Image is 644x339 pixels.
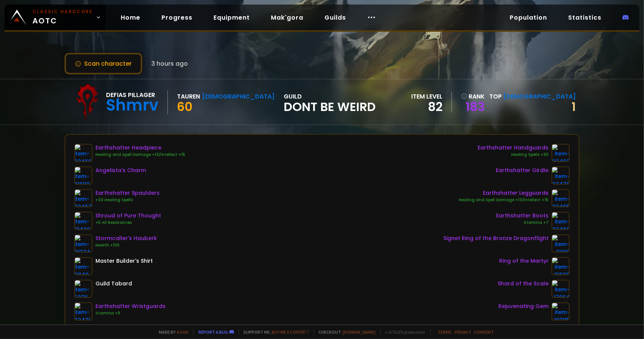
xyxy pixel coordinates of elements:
span: AOTC [32,8,93,26]
a: Guilds [318,10,352,25]
div: Guild Tabard [95,280,132,288]
img: item-22466 [74,144,92,162]
div: rank [461,92,485,101]
img: item-19430 [74,212,92,230]
img: item-22468 [552,212,570,230]
div: Stamina +7 [496,220,549,226]
span: Dont Be Weird [284,101,376,112]
div: Shroud of Pure Thought [95,212,161,220]
div: item level [411,92,443,101]
div: Earthshatter Girdle [496,166,549,174]
span: 3 hours ago [151,59,188,68]
img: item-5976 [74,280,92,298]
a: Population [504,10,553,25]
span: [DEMOGRAPHIC_DATA] [503,92,576,101]
div: Shmrv [106,100,158,111]
a: Mak'gora [265,10,309,25]
div: Master Builder's Shirt [95,257,153,265]
div: [DEMOGRAPHIC_DATA] [202,92,275,101]
span: Support me, [239,329,309,335]
img: item-22465 [552,189,570,207]
a: Report a bug [199,329,228,335]
div: Healing Spells +30 [478,152,549,158]
span: 60 [177,98,192,115]
div: Earthshatter Spaulders [95,189,160,197]
div: Earthshatter Handguards [478,144,549,152]
div: Angelista's Charm [95,166,146,174]
img: item-17064 [552,280,570,298]
img: item-21210 [552,234,570,253]
span: v. d752d5 - production [380,329,426,335]
div: Earthshatter Headpiece [95,144,185,152]
a: [DOMAIN_NAME] [343,329,376,335]
span: Made by [155,329,189,335]
a: Privacy [455,329,471,335]
img: item-21620 [552,257,570,275]
div: Stamina +9 [95,310,166,316]
div: +33 Healing Spells [95,197,160,203]
a: Classic HardcoreAOTC [5,5,106,30]
img: item-22470 [552,166,570,185]
div: Shard of the Scale [498,280,549,288]
img: item-22467 [74,189,92,207]
div: Defias Pillager [106,90,158,100]
div: Stormcaller's Hauberk [95,234,157,242]
button: Scan character [65,53,142,74]
img: item-21374 [74,234,92,253]
img: item-11840 [74,257,92,275]
div: Healing and Spell Damage +13/Intellect +15 [95,152,185,158]
a: 183 [461,101,485,112]
small: Classic Hardcore [32,8,93,15]
div: Signet Ring of the Bronze Dragonflight [443,234,549,242]
div: Rejuvenating Gem [498,302,549,310]
div: Health +100 [95,242,157,248]
div: Ring of the Martyr [499,257,549,265]
a: Equipment [207,10,256,25]
a: Statistics [562,10,607,25]
a: Buy me a coffee [272,329,309,335]
div: Earthshatter Wristguards [95,302,166,310]
a: Consent [474,329,494,335]
img: item-22471 [74,302,92,321]
span: Checkout [314,329,376,335]
div: guild [284,92,376,112]
div: 82 [411,101,443,112]
img: item-21690 [74,166,92,185]
div: Healing and Spell Damage +13/Intellect +15 [459,197,549,203]
a: Home [115,10,146,25]
a: 1 [572,98,576,115]
img: item-19395 [552,302,570,321]
a: Terms [438,329,452,335]
div: +5 All Resistances [95,220,161,226]
div: Earthshatter Legguards [459,189,549,197]
img: item-22469 [552,144,570,162]
a: Progress [155,10,198,25]
a: a fan [177,329,189,335]
div: Tauren [177,92,200,101]
div: Earthshatter Boots [496,212,549,220]
div: Top [489,92,576,101]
